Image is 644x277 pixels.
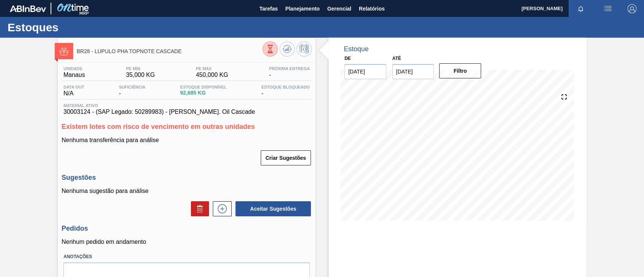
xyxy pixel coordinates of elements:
span: 450,000 KG [196,72,228,78]
h3: Pedidos [61,225,312,233]
button: Aceitar Sugestões [235,201,311,216]
label: De [344,56,351,61]
span: Relatórios [359,4,384,13]
span: Planejamento [285,4,320,13]
span: Estoque Disponível [180,85,226,89]
span: Próxima Entrega [269,66,310,71]
button: Atualizar Gráfico [280,41,295,57]
span: 92,685 KG [180,90,226,96]
p: Nenhuma transferência para análise [61,137,312,144]
div: - [117,85,147,97]
div: Aceitar Sugestões [232,200,312,217]
img: userActions [603,4,612,13]
div: Criar Sugestões [261,150,312,166]
span: BR28 - LÚPULO PHA TOPNOTE CASCADE [77,49,263,54]
span: 30003124 - (SAP Legado: 50289983) - [PERSON_NAME]. Oil Cascade [63,109,310,115]
span: Data out [63,85,84,89]
span: Manaus [63,72,85,78]
input: dd/mm/yyyy [344,64,386,79]
div: Estoque [344,45,369,53]
img: TNhmsLtSVTkK8tSr43FrP2fwEKptu5GPRR3wAAAABJRU5ErkJggg== [10,5,46,12]
button: Visão Geral dos Estoques [263,41,278,57]
label: Até [392,56,401,61]
button: Criar Sugestões [261,150,311,165]
p: Nenhum pedido em andamento [61,239,312,245]
h1: Estoques [8,23,141,32]
span: 35,000 KG [126,72,155,78]
span: PE MAX [196,66,228,71]
p: Nenhuma sugestão para análise [61,188,312,194]
button: Notificações [569,3,593,14]
div: - [267,66,312,78]
span: Gerencial [327,4,351,13]
label: Anotações [63,251,310,262]
div: - [260,85,312,97]
div: Nova sugestão [209,201,232,216]
img: Logout [627,4,636,13]
h3: Sugestões [61,174,312,182]
button: Filtro [439,63,481,78]
span: Tarefas [259,4,278,13]
span: Existem lotes com risco de vencimento em outras unidades [61,123,255,130]
span: PE MIN [126,66,155,71]
span: Suficiência [119,85,145,89]
span: Material ativo [63,103,310,108]
div: N/A [61,85,86,97]
span: Unidade [63,66,85,71]
img: Ícone [59,46,69,56]
input: dd/mm/yyyy [392,64,434,79]
div: Excluir Sugestões [187,201,209,216]
span: Estoque Bloqueado [261,85,310,89]
button: Programar Estoque [297,41,312,57]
